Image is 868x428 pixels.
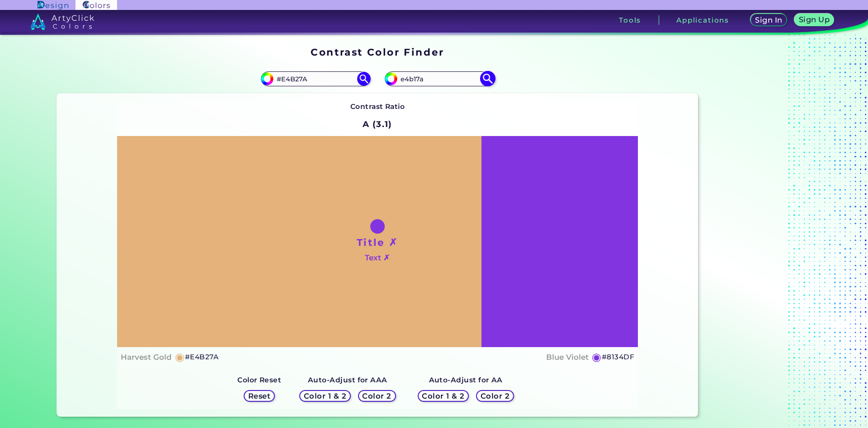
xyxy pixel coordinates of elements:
h5: Color 1 & 2 [421,392,466,400]
h5: Sign In [755,16,783,24]
img: ArtyClick Design logo [38,1,68,9]
h3: Applications [676,17,729,24]
h5: ◉ [175,352,185,362]
input: type color 2.. [397,73,481,85]
h5: Sign Up [798,16,830,24]
strong: Color Reset [237,376,281,384]
h5: Color 2 [480,392,510,400]
h4: Blue Violet [546,351,589,364]
h5: #8134DF [602,351,634,363]
h5: ◉ [592,352,602,362]
img: icon search [480,71,495,87]
a: Sign Up [793,14,835,27]
img: logo_artyclick_colors_white.svg [30,14,94,30]
strong: Auto-Adjust for AAA [308,376,387,384]
h3: Tools [619,17,641,24]
h1: Contrast Color Finder [311,45,444,59]
strong: Contrast Ratio [350,102,405,111]
h5: Color 2 [362,392,392,400]
img: icon search [357,72,371,85]
h5: Reset [248,392,271,400]
strong: Auto-Adjust for AA [429,376,503,384]
input: type color 1.. [274,73,358,85]
a: Sign In [749,14,788,27]
h5: #E4B27A [185,351,218,363]
h5: Color 1 & 2 [302,392,347,400]
h1: Title ✗ [357,235,398,249]
h4: Text ✗ [365,251,390,264]
h2: A (3.1) [359,114,396,134]
h4: Harvest Gold [121,351,172,364]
